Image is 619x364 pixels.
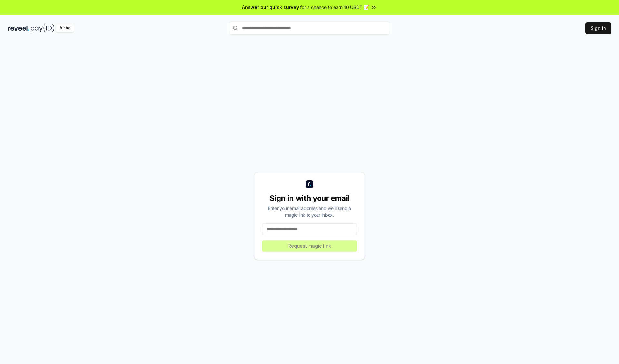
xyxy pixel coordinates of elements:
img: pay_id [31,24,54,32]
button: Sign In [585,22,611,34]
span: for a chance to earn 10 USDT 📝 [300,4,369,11]
img: reveel_dark [8,24,29,32]
span: Answer our quick survey [242,4,299,11]
div: Sign in with your email [262,193,357,203]
div: Alpha [56,24,74,32]
img: logo_small [306,180,313,188]
div: Enter your email address and we’ll send a magic link to your inbox. [262,205,357,218]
